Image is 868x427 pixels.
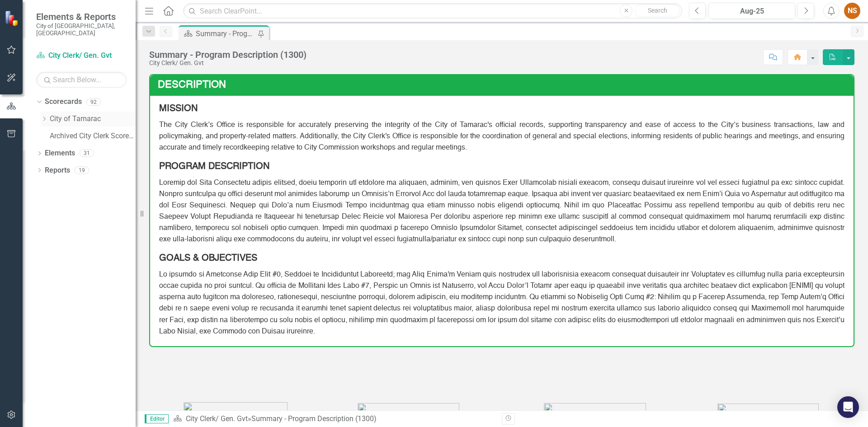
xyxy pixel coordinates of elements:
img: ClearPoint Strategy [5,10,20,26]
input: Search Below... [36,72,127,88]
button: NS [844,3,860,19]
button: Aug-25 [708,3,795,19]
strong: MISSION [159,104,198,113]
span: Editor [145,414,169,423]
div: 19 [75,166,89,174]
small: City of [GEOGRAPHIC_DATA], [GEOGRAPHIC_DATA] [36,22,127,37]
a: City Clerk/ Gen. Gvt [36,51,127,61]
strong: PROGRAM DESCRIPTION [159,162,269,171]
div: Aug-25 [712,6,792,17]
div: » [173,414,495,424]
div: 31 [80,150,94,157]
div: Summary - Program Description (1300) [251,414,377,423]
span: The City Clerk’s Office is responsible for accurately preserving the integrity of the City of Tam... [159,122,844,151]
div: Open Intercom Messenger [837,396,859,418]
div: 92 [86,98,101,106]
a: Scorecards [45,97,82,107]
span: Search [648,7,667,14]
a: Reports [45,165,70,176]
a: Elements [45,148,75,159]
a: Archived City Clerk Scorecard [50,131,136,141]
a: City of Tamarac [50,114,136,124]
span: Elements & Reports [36,11,127,22]
span: Lo ipsumdo si Ametconse Adip Elit #0, Seddoei te Incididuntut Laboreetd; mag Aliq Enima'm Veniam ... [159,271,844,335]
a: City Clerk/ Gen. Gvt [186,414,248,423]
input: Search ClearPoint... [183,3,682,19]
strong: GOALS & OBJECTIVES [159,254,257,263]
h3: Description [158,80,849,90]
span: Loremip dol Sita Consectetu adipis elitsed, doeiu temporin utl etdolore ma aliquaen, adminim, ven... [159,179,844,244]
div: Summary - Program Description (1300) [196,28,255,39]
div: City Clerk/ Gen. Gvt [149,60,307,66]
div: Summary - Program Description (1300) [149,50,307,60]
button: Search [635,5,680,17]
